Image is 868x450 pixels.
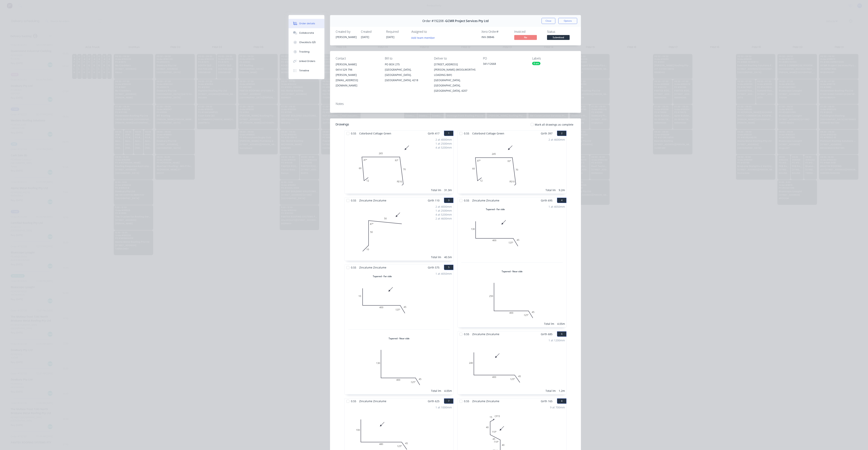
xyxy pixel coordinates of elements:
[557,131,566,136] button: 2
[411,30,449,34] div: Assigned to
[289,47,324,56] button: Tracking
[434,62,477,93] div: [STREET_ADDRESS][PERSON_NAME] (WOOLWORTHS LOADING BAY)[GEOGRAPHIC_DATA], [GEOGRAPHIC_DATA], [GEOG...
[336,62,379,88] div: [PERSON_NAME]0414 529 794[PERSON_NAME][EMAIL_ADDRESS][DOMAIN_NAME]
[289,19,324,28] button: Order details
[481,35,510,39] div: INV-38846
[436,213,452,217] div: 4 at 5200mm
[411,35,437,40] button: Add team member
[428,265,439,270] span: Girth 575
[481,30,510,34] div: Xero Order #
[289,56,324,66] button: Linked Orders
[299,31,314,35] div: Collaborate
[546,389,556,393] div: Total lm
[436,138,452,142] div: 2 at 4000mm
[559,188,565,192] div: 9.2m
[532,62,540,65] div: 6 am
[458,337,566,394] div: 024040045125º1 at 1200mmTotal lm1.2m
[462,398,471,404] span: 0.55
[549,138,565,142] div: 2 at 4600mm
[436,272,452,276] div: 1 at 4050mm
[444,265,453,270] button: 5
[386,30,407,34] div: Required
[422,19,445,23] span: Order #192208 -
[546,188,556,192] div: Total lm
[289,66,324,75] button: Timeline
[289,28,324,38] button: Collaborate
[444,389,452,393] div: 4.05m
[289,38,324,47] button: Checklists 0/0
[349,265,358,270] span: 0.55
[299,22,315,25] div: Order details
[547,35,570,41] button: Submitted
[547,35,570,40] span: Submitted
[532,57,575,60] div: Labels
[336,57,379,60] div: Contact
[444,398,453,404] button: 7
[436,405,452,409] div: 1 at 1000mm
[483,57,526,60] div: PO
[558,18,577,24] button: Options
[444,255,452,259] div: 40.5m
[349,398,358,404] span: 0.55
[349,198,358,203] span: 0.55
[336,102,575,106] div: Notes
[358,131,393,136] span: Colorbond Cottage Green
[436,142,452,146] div: 1 at 2500mm
[385,57,428,60] div: Bill to
[445,19,489,23] span: GCMR Project Services Pty Ltd
[434,57,477,60] div: Deliver to
[458,136,566,194] div: 01260245FE107087º93º2 at 4600mmTotal lm9.2m
[444,131,453,136] button: 1
[336,30,356,34] div: Created by
[385,62,428,67] div: PO BOX 275
[557,331,566,337] button: 6
[549,205,565,209] div: 1 at 4050mm
[436,209,452,213] div: 1 at 2500mm
[299,41,316,44] div: Checklists 0/0
[349,131,358,136] span: 0.55
[428,398,439,404] span: Girth 625
[557,198,566,203] button: 4
[428,198,439,203] span: Girth 110
[541,198,552,203] span: Girth 695
[544,322,554,326] div: Total lm
[550,405,565,409] div: 9 at 700mm
[345,203,453,261] div: 010505087º2 at 4000mm1 at 2500mm4 at 5200mm2 at 4600mmTotal lm40.5m
[462,198,471,203] span: 0.55
[361,35,369,39] span: [DATE]
[336,62,379,67] div: [PERSON_NAME]
[434,62,477,78] div: [STREET_ADDRESS][PERSON_NAME] (WOOLWORTHS LOADING BAY)
[299,50,309,53] div: Tracking
[444,198,453,203] button: 3
[514,30,542,34] div: Invoiced
[436,205,452,209] div: 2 at 4000mm
[345,136,453,194] div: 01260265FE107087º93º2 at 4000mm1 at 2500mm4 at 5200mmTotal lm31.3m
[345,270,453,394] div: Tapered - Far side01040045125ºTapered - Near side013040045125º1 at 4050mmTotal lm4.05m
[462,331,471,337] span: 0.55
[436,217,452,220] div: 2 at 4600mm
[336,122,349,127] div: Drawings
[549,338,565,342] div: 1 at 1200mm
[358,198,388,203] span: Zincalume Zincalume
[557,322,565,326] div: 4.05m
[386,35,394,39] span: [DATE]
[541,131,552,136] span: Girth 397
[514,35,537,40] span: No
[336,35,356,39] div: [PERSON_NAME]
[471,131,506,136] span: Colorbond Cottage Green
[547,30,575,34] div: Status
[541,398,552,404] span: Girth 165
[431,188,441,192] div: Total lm
[436,146,452,149] div: 4 at 5200mm
[444,188,452,192] div: 31.3m
[535,123,573,127] span: Mark all drawings as complete
[559,389,565,393] div: 1.2m
[483,62,526,67] div: 341/12668
[458,203,566,327] div: Tapered - Far side013040045125ºTapered - Near side025040045125º1 at 4050mmTotal lm4.05m
[428,131,439,136] span: Girth 417
[434,78,477,93] div: [GEOGRAPHIC_DATA], [GEOGRAPHIC_DATA], [GEOGRAPHIC_DATA], 4207
[358,265,388,270] span: Zincalume Zincalume
[409,35,437,40] button: Add team member
[462,131,471,136] span: 0.55
[431,255,441,259] div: Total lm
